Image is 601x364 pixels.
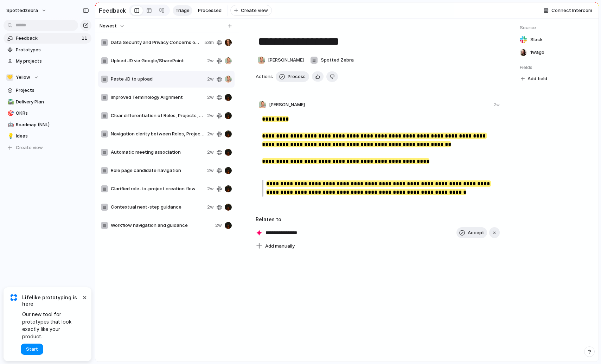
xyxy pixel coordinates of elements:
button: 🤖 [6,121,13,128]
h3: Relates to [256,216,500,223]
span: 2w [207,185,214,192]
span: Add manually [265,243,295,250]
span: Accept [468,229,484,236]
h2: Feedback [99,6,126,15]
span: Source [520,24,593,31]
span: Projects [16,87,89,94]
span: 2w [207,57,214,64]
span: 11 [82,35,89,42]
span: 2w [207,149,214,156]
span: Process [288,73,306,80]
span: 2w [207,130,214,138]
span: 1w ago [530,49,544,56]
a: My projects [4,56,91,66]
span: Our new tool for prototypes that look exactly like your product. [22,311,81,340]
span: Data Security and Privacy Concerns on Calendar integration [111,39,202,46]
span: Role page candidate navigation [111,167,204,174]
span: Processed [198,7,222,14]
a: 🎯OKRs [4,108,91,119]
button: Add manually [253,241,298,251]
div: 2w [494,102,500,108]
button: spottedzebra [3,5,50,16]
button: Dismiss [80,293,89,301]
span: Triage [175,7,190,14]
span: [PERSON_NAME] [268,57,304,64]
button: Process [276,71,309,82]
span: 2w [207,167,214,174]
span: Lifelike prototyping is here [22,294,81,307]
span: 2w [207,76,214,83]
span: Ideas [16,133,89,140]
span: Feedback [16,35,79,42]
span: 53m [204,39,214,46]
span: Clarified role-to-project creation flow [111,185,204,192]
a: 🛣️Delivery Plan [4,97,91,107]
span: Paste JD to upload [111,76,204,83]
a: Projects [4,85,91,96]
div: 💛 [6,74,13,81]
span: 2w [207,112,214,119]
div: 🤖 [7,121,12,129]
span: Spotted Zebra [321,57,354,64]
span: Create view [241,7,268,14]
span: Start [26,346,38,353]
span: Upload JD via Google/SharePoint [111,57,204,64]
span: Improved Terminology Alignment [111,94,204,101]
span: Newest [100,23,117,30]
span: My projects [16,58,89,65]
span: Roadmap (NNL) [16,121,89,128]
button: 💡 [6,133,13,140]
span: Contextual next-step guidance [111,204,204,211]
button: Spotted Zebra [308,55,356,66]
a: Slack [520,35,593,45]
span: 2w [207,204,214,211]
div: 💡 [7,132,12,140]
span: Delivery Plan [16,98,89,106]
div: 🎯 [7,109,12,117]
span: Clear differentiation of Roles, Projects, and Company Space [111,112,204,119]
a: Processed [195,5,224,16]
span: [PERSON_NAME] [269,101,305,108]
span: spottedzebra [6,7,38,14]
button: Start [21,344,43,355]
span: Yellow [16,74,30,81]
span: Navigation clarity between Roles, Projects, and Company Space [111,130,204,138]
button: Newest [98,21,126,31]
span: Connect Intercom [551,7,592,14]
span: Add field [528,75,547,82]
a: Prototypes [4,45,91,55]
span: Create view [16,144,43,151]
div: 🛣️ [7,98,12,106]
button: Create view [4,142,91,153]
a: 💡Ideas [4,131,91,141]
span: Prototypes [16,46,89,53]
span: OKRs [16,110,89,117]
span: Slack [530,36,543,43]
button: Connect Intercom [541,5,595,16]
span: Workflow navigation and guidance [111,222,212,229]
span: Automatic meeting association [111,149,204,156]
button: Delete [326,71,338,82]
button: Accept [456,227,487,238]
span: 2w [207,94,214,101]
a: 🤖Roadmap (NNL) [4,120,91,130]
button: Create view [230,5,272,16]
button: Add field [520,74,548,83]
span: Actions [256,73,273,80]
button: [PERSON_NAME] [256,55,306,66]
button: 🛣️ [6,98,13,106]
span: 2w [215,222,222,229]
a: Feedback11 [4,33,91,44]
button: 💛Yellow [4,72,91,83]
button: 🎯 [6,110,13,117]
a: Triage [173,5,192,16]
span: Fields [520,64,593,71]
